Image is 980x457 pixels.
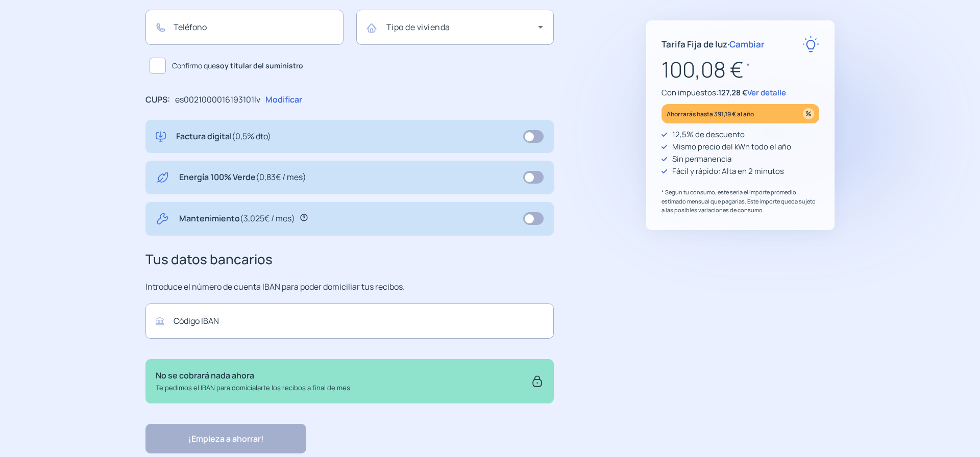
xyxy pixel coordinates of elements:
[386,21,450,33] mat-label: Tipo de vivienda
[672,165,784,177] p: Fácil y rápido: Alta en 2 minutos
[729,38,765,50] span: Cambiar
[803,108,814,119] img: percentage_icon.svg
[661,53,819,87] p: 100,08 €
[216,61,303,70] b: soy titular del suministro
[667,108,754,120] p: Ahorrarás hasta 391,19 € al año
[179,171,306,184] p: Energía 100% Verde
[175,93,260,107] p: es0021000016193101lv
[172,60,303,71] span: Confirmo que
[672,141,791,153] p: Mismo precio del kWh todo el año
[661,37,765,51] p: Tarifa Fija de luz ·
[156,369,350,383] p: No se cobrará nada ahora
[156,171,169,184] img: energy-green.svg
[265,93,302,107] p: Modificar
[145,93,170,107] p: CUPS:
[145,281,554,294] p: Introduce el número de cuenta IBAN para poder domiciliar tus recibos.
[661,188,819,215] p: * Según tu consumo, este sería el importe promedio estimado mensual que pagarías. Este importe qu...
[176,130,271,143] p: Factura digital
[718,87,747,98] span: 127,28 €
[256,171,306,183] span: (0,83€ / mes)
[156,383,350,393] p: Te pedimos el IBAN para domicialarte los recibos a final de mes
[232,131,271,142] span: (0,5% dto)
[156,130,166,143] img: digital-invoice.svg
[531,369,544,393] img: secure.svg
[145,249,554,270] h3: Tus datos bancarios
[240,213,295,224] span: (3,025€ / mes)
[672,129,745,141] p: 12,5% de descuento
[179,212,295,225] p: Mantenimiento
[802,36,819,53] img: rate-E.svg
[156,212,169,225] img: tool.svg
[661,87,819,99] p: Con impuestos:
[672,153,731,165] p: Sin permanencia
[747,87,786,98] span: Ver detalle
